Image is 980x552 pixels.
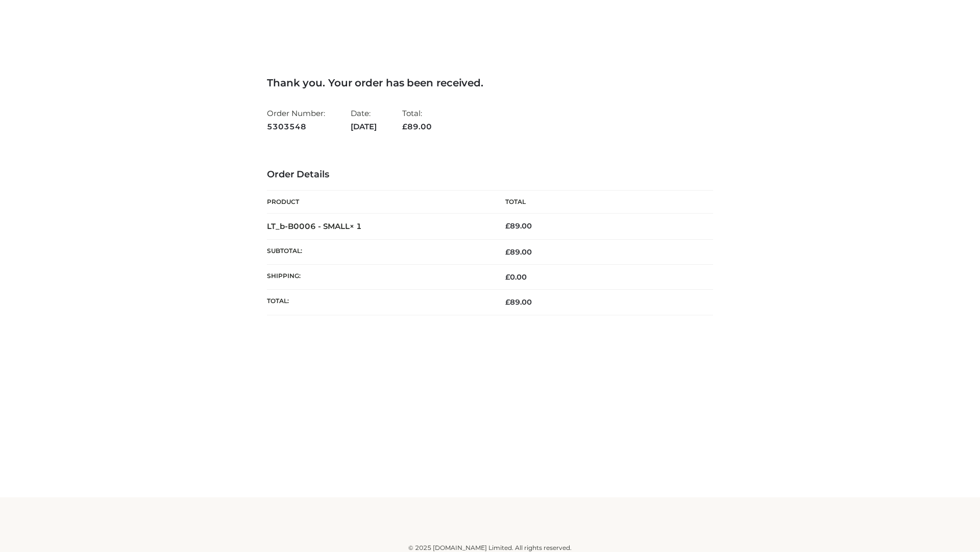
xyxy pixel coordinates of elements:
[267,77,713,89] h3: Thank you. Your order has been received.
[505,272,527,282] bdi: 0.00
[351,104,377,135] li: Date:
[505,272,510,282] span: £
[267,169,713,180] h3: Order Details
[267,191,490,214] th: Product
[267,239,490,264] th: Subtotal:
[267,120,325,133] strong: 5303548
[505,221,532,231] bdi: 89.00
[505,221,510,231] span: £
[267,104,325,135] li: Order Number:
[402,122,432,131] span: 89.00
[490,191,713,214] th: Total
[505,297,510,307] span: £
[350,221,362,231] strong: × 1
[505,247,510,257] span: £
[402,122,407,131] span: £
[351,120,377,133] strong: [DATE]
[267,290,490,315] th: Total:
[267,265,490,290] th: Shipping:
[267,221,362,231] strong: LT_b-B0006 - SMALL
[505,297,532,307] span: 89.00
[505,247,532,257] span: 89.00
[402,104,432,135] li: Total:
